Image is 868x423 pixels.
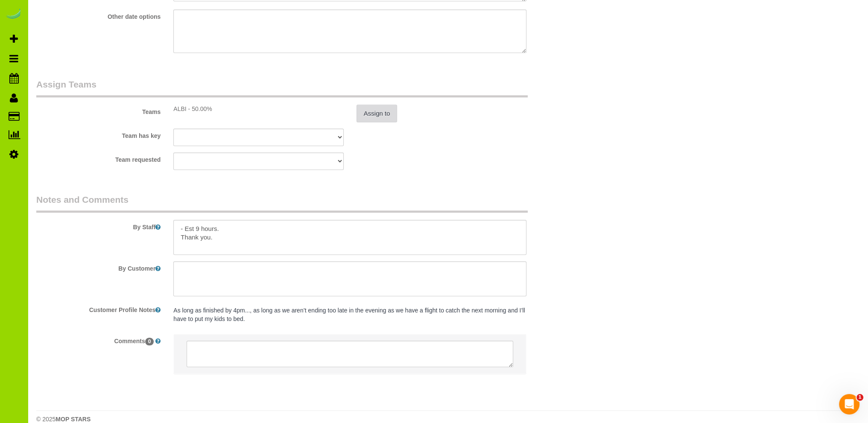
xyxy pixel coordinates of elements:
label: Team requested [30,152,167,164]
img: Automaid Logo [5,9,22,20]
legend: Assign Teams [36,78,528,97]
label: Comments [30,334,167,345]
label: Other date options [30,9,167,21]
div: ALBI - 50.00% [173,105,343,113]
strong: MOP STARS [56,416,91,423]
label: Team has key [30,128,167,140]
label: Customer Profile Notes [30,303,167,314]
pre: As long as finished by 4pm..., as long as we aren’t ending too late in the evening as we have a f... [173,306,526,323]
iframe: Intercom live chat [839,394,859,414]
label: Teams [30,105,167,116]
button: Assign to [357,105,397,123]
span: 0 [145,338,154,345]
label: By Customer [30,261,167,273]
span: 1 [856,394,863,401]
label: By Staff [30,220,167,231]
legend: Notes and Comments [36,193,528,213]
